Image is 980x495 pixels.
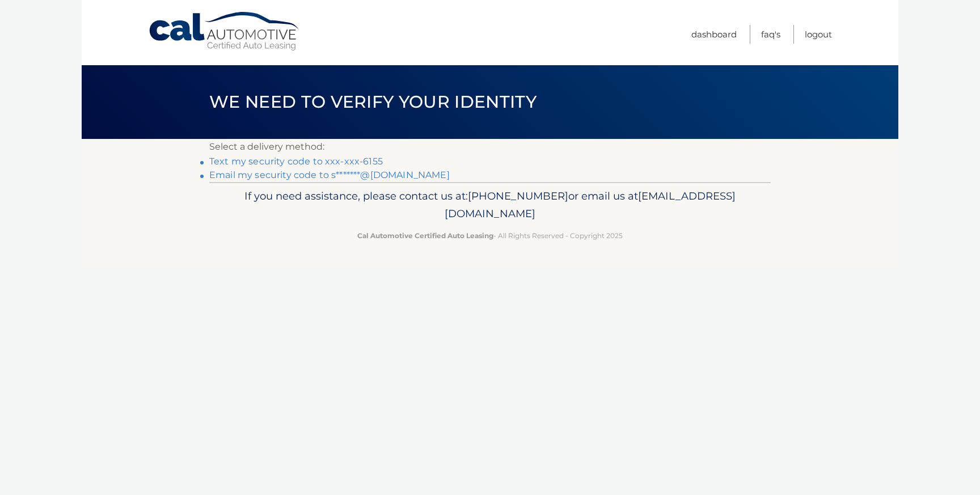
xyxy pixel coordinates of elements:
[761,25,780,44] a: FAQ's
[209,91,537,112] span: We need to verify your identity
[217,187,763,223] p: If you need assistance, please contact us at: or email us at
[209,156,383,167] a: Text my security code to xxx-xxx-6155
[691,25,737,44] a: Dashboard
[209,139,771,155] p: Select a delivery method:
[357,231,493,240] strong: Cal Automotive Certified Auto Leasing
[805,25,832,44] a: Logout
[468,189,568,202] span: [PHONE_NUMBER]
[209,170,450,180] a: Email my security code to s*******@[DOMAIN_NAME]
[217,230,763,242] p: - All Rights Reserved - Copyright 2025
[148,11,301,52] a: Cal Automotive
